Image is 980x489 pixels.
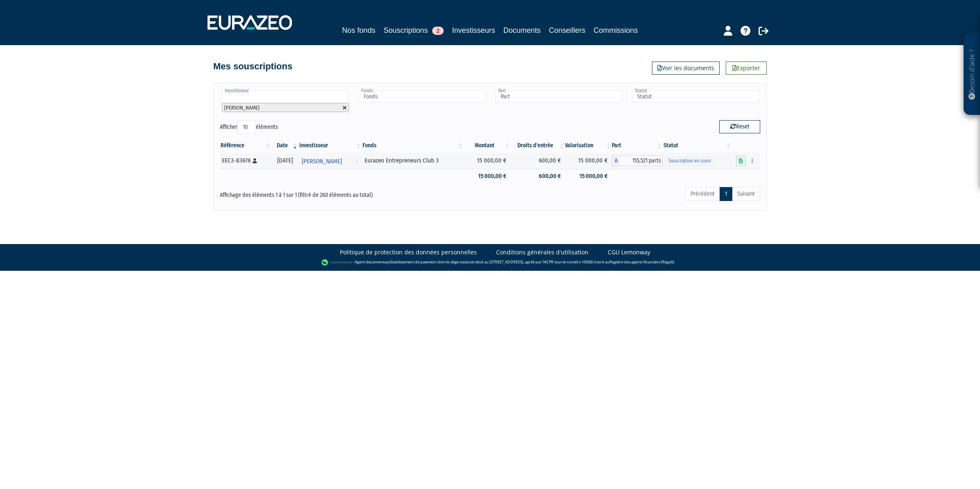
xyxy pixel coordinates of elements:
div: EEC3-83676 [222,156,268,165]
th: Droits d'entrée: activer pour trier la colonne par ordre croissant [511,139,565,153]
th: Date: activer pour trier la colonne par ordre croissant [271,139,298,153]
th: Investisseur: activer pour trier la colonne par ordre croissant [299,139,362,153]
a: Documents [504,25,541,36]
a: Investisseurs [452,25,495,36]
td: 15 000,00 € [565,153,612,169]
a: Registre des agents financiers (Regafi) [609,259,674,265]
a: 1 [720,187,732,201]
span: Souscription en cours [665,157,714,165]
td: 600,00 € [511,169,565,183]
a: [PERSON_NAME] [299,153,362,169]
i: [Français] Personne physique [253,158,257,163]
a: Souscriptions2 [383,25,444,37]
div: Affichage des éléments 1 à 1 sur 1 (filtré de 260 éléments au total) [220,186,438,199]
i: Voir l'investisseur [356,154,358,169]
p: Besoin d'aide ? [967,37,977,111]
span: 155,521 parts [620,155,663,166]
div: A - Eurazeo Entrepreneurs Club 3 [612,155,663,166]
td: 600,00 € [511,153,565,169]
img: logo-lemonway.png [321,258,353,267]
a: Politique de protection des données personnelles [340,248,477,256]
a: Conditions générales d'utilisation [496,248,588,256]
span: [PERSON_NAME] [224,105,260,111]
a: Nos fonds [342,25,375,36]
img: 1732889491-logotype_eurazeo_blanc_rvb.png [207,15,292,30]
th: Fonds: activer pour trier la colonne par ordre croissant [362,139,464,153]
h4: Mes souscriptions [213,62,292,71]
th: Valorisation: activer pour trier la colonne par ordre croissant [565,139,612,153]
a: Lemonway [370,259,389,265]
th: Référence : activer pour trier la colonne par ordre croissant [220,139,271,153]
a: CGU Lemonway [608,248,650,256]
div: [DATE] [274,156,295,165]
a: Commissions [594,25,638,36]
th: Part: activer pour trier la colonne par ordre croissant [612,139,663,153]
td: 15 000,00 € [464,153,511,169]
a: Exporter [726,62,767,75]
th: Statut : activer pour trier la colonne par ordre croissant [663,139,732,153]
div: - Agent de (établissement de paiement dont le siège social est situé au [STREET_ADDRESS], agréé p... [8,258,972,267]
span: [PERSON_NAME] [302,154,342,169]
a: Voir les documents [652,62,720,75]
label: Afficher éléments [220,120,278,134]
td: 15 000,00 € [565,169,612,183]
th: Montant: activer pour trier la colonne par ordre croissant [464,139,511,153]
div: Eurazeo Entrepreneurs Club 3 [365,156,461,165]
span: A [612,155,620,166]
td: 15 000,00 € [464,169,511,183]
button: Reset [719,120,760,133]
select: Afficheréléments [237,120,256,134]
a: Conseillers [549,25,586,36]
span: 2 [432,27,444,35]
